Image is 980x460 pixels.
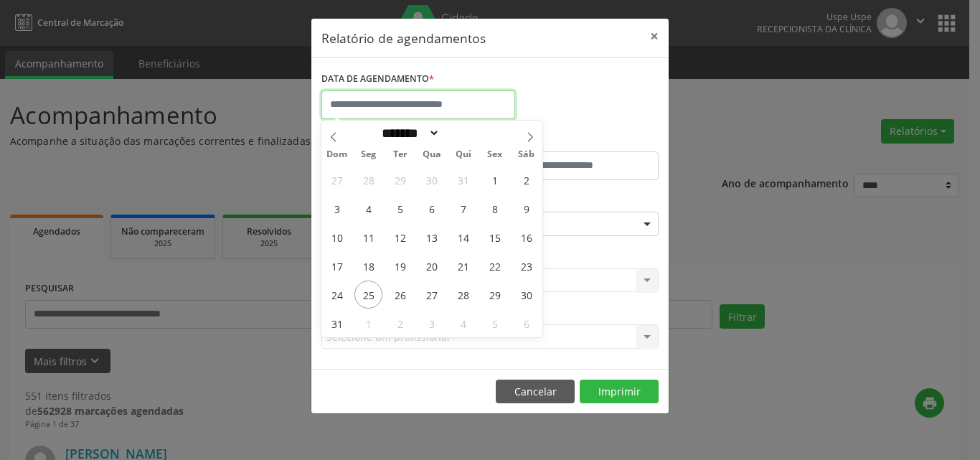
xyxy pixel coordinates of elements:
span: Qui [448,150,479,159]
span: Julho 30, 2025 [418,166,446,194]
span: Agosto 11, 2025 [354,223,382,251]
span: Agosto 29, 2025 [481,281,509,309]
span: Sex [479,150,511,159]
button: Imprimir [580,380,659,404]
span: Agosto 20, 2025 [418,252,446,280]
span: Agosto 9, 2025 [512,194,540,222]
span: Agosto 22, 2025 [481,252,509,280]
span: Setembro 1, 2025 [354,309,382,337]
h5: Relatório de agendamentos [321,29,486,47]
span: Julho 28, 2025 [354,166,382,194]
button: Close [640,19,669,54]
span: Agosto 13, 2025 [418,223,446,251]
span: Agosto 1, 2025 [481,166,509,194]
span: Setembro 4, 2025 [449,309,477,337]
span: Agosto 7, 2025 [449,194,477,222]
span: Agosto 31, 2025 [323,309,351,337]
span: Agosto 17, 2025 [323,252,351,280]
label: ATÉ [494,129,659,151]
span: Agosto 12, 2025 [386,223,414,251]
span: Agosto 26, 2025 [386,281,414,309]
span: Agosto 19, 2025 [386,252,414,280]
span: Agosto 28, 2025 [449,281,477,309]
span: Julho 29, 2025 [386,166,414,194]
label: DATA DE AGENDAMENTO [321,68,434,90]
span: Julho 31, 2025 [449,166,477,194]
span: Qua [416,150,448,159]
span: Agosto 14, 2025 [449,223,477,251]
span: Agosto 4, 2025 [354,194,382,222]
span: Agosto 6, 2025 [418,194,446,222]
span: Agosto 15, 2025 [481,223,509,251]
span: Agosto 25, 2025 [354,281,382,309]
span: Agosto 3, 2025 [323,194,351,222]
select: Month [377,126,440,141]
span: Setembro 5, 2025 [481,309,509,337]
span: Agosto 10, 2025 [323,223,351,251]
span: Agosto 8, 2025 [481,194,509,222]
span: Agosto 23, 2025 [512,252,540,280]
span: Agosto 30, 2025 [512,281,540,309]
span: Setembro 2, 2025 [386,309,414,337]
span: Agosto 18, 2025 [354,252,382,280]
span: Agosto 5, 2025 [386,194,414,222]
span: Julho 27, 2025 [323,166,351,194]
span: Agosto 16, 2025 [512,223,540,251]
span: Agosto 27, 2025 [418,281,446,309]
span: Setembro 3, 2025 [418,309,446,337]
span: Agosto 2, 2025 [512,166,540,194]
span: Dom [321,150,353,159]
span: Ter [385,150,416,159]
span: Sáb [511,150,542,159]
span: Agosto 21, 2025 [449,252,477,280]
span: Seg [353,150,385,159]
input: Year [440,126,487,141]
button: Cancelar [496,380,575,404]
span: Agosto 24, 2025 [323,281,351,309]
span: Setembro 6, 2025 [512,309,540,337]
